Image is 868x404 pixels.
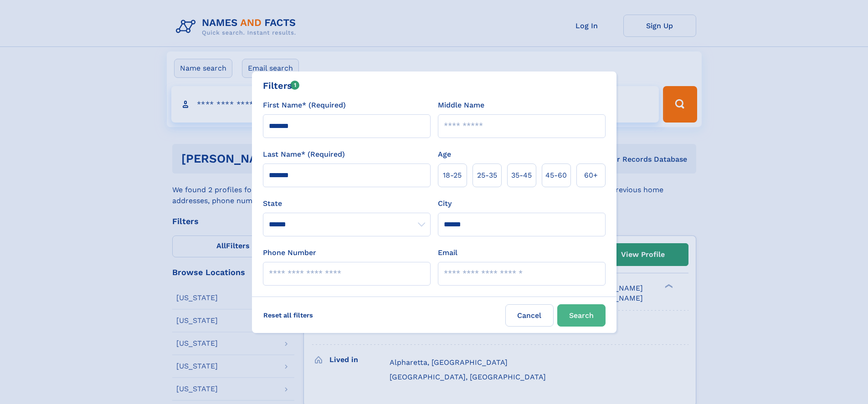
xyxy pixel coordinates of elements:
label: State [263,198,431,209]
label: Middle Name [438,100,484,111]
div: Filters [263,79,300,92]
label: Cancel [505,304,554,327]
span: 45‑60 [545,170,567,181]
button: Search [557,304,606,327]
label: City [438,198,452,209]
span: 25‑35 [477,170,497,181]
span: 18‑25 [443,170,462,181]
label: First Name* (Required) [263,100,346,111]
label: Last Name* (Required) [263,149,345,160]
span: 35‑45 [511,170,532,181]
label: Phone Number [263,247,316,258]
label: Email [438,247,457,258]
label: Reset all filters [257,304,319,326]
span: 60+ [584,170,598,181]
label: Age [438,149,451,160]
